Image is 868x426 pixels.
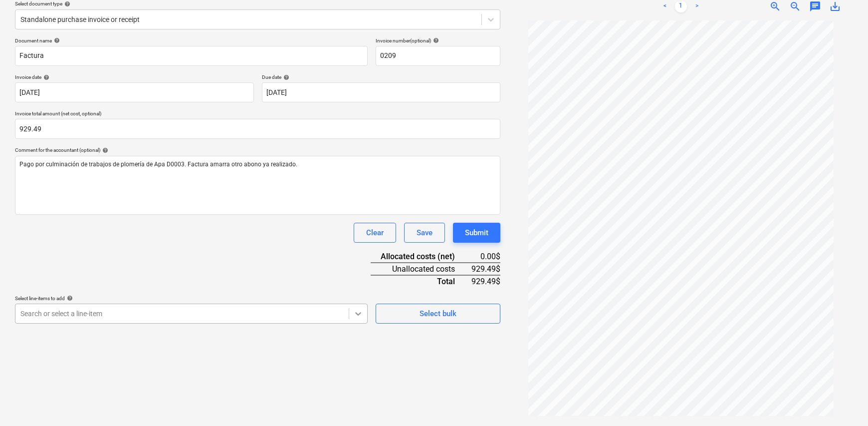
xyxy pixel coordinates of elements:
[100,147,108,153] span: help
[371,251,471,263] div: Allocated costs (net)
[354,223,396,243] button: Clear
[471,263,500,275] div: 929.49$
[420,307,456,320] div: Select bulk
[15,46,368,66] input: Document name
[15,0,500,7] div: Select document type
[15,74,254,80] div: Invoice date
[818,378,868,426] div: Widget de chat
[376,304,500,324] button: Select bulk
[376,37,500,44] div: Invoice number (optional)
[262,74,501,80] div: Due date
[431,37,439,43] span: help
[366,226,384,239] div: Clear
[19,161,297,168] span: Pago por culminación de trabajos de plomería de Apa D0003. Factura amarra otro abono ya realizado.
[15,147,500,153] div: Comment for the accountant (optional)
[15,82,254,102] input: Invoice date not specified
[281,74,289,80] span: help
[371,263,471,275] div: Unallocated costs
[65,295,73,301] span: help
[262,82,501,102] input: Due date not specified
[41,74,49,80] span: help
[15,110,500,119] p: Invoice total amount (net cost, optional)
[371,275,471,287] div: Total
[818,378,868,426] iframe: Chat Widget
[453,223,500,243] button: Submit
[62,1,70,7] span: help
[465,226,488,239] div: Submit
[15,295,368,302] div: Select line-items to add
[404,223,445,243] button: Save
[15,119,500,139] input: Invoice total amount (net cost, optional)
[376,46,500,66] input: Invoice number
[471,275,500,287] div: 929.49$
[15,37,368,44] div: Document name
[471,251,500,263] div: 0.00$
[52,37,60,43] span: help
[417,226,433,239] div: Save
